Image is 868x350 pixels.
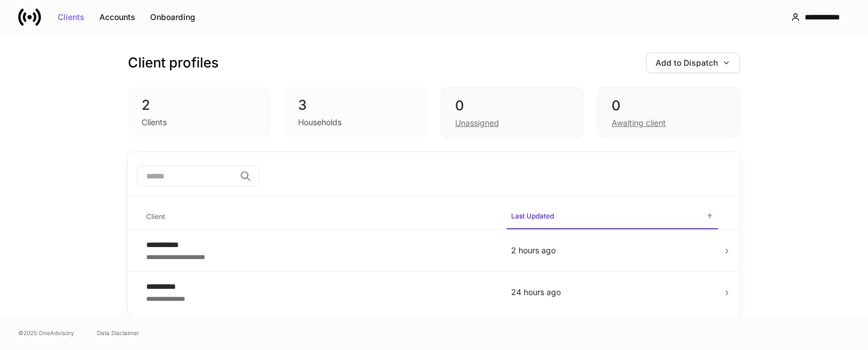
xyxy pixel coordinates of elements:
div: Unassigned [455,117,499,129]
span: Client [142,205,497,229]
div: Accounts [99,13,135,21]
div: 0 [455,97,569,115]
h6: Last Updated [511,210,554,221]
div: 0Awaiting client [597,87,740,138]
div: 0Unassigned [441,87,584,138]
p: 2 hours ago [511,245,713,256]
div: Clients [58,13,85,21]
div: Households [298,117,341,128]
div: Add to Dispatch [656,59,730,67]
button: Onboarding [143,8,203,26]
div: Onboarding [150,13,195,21]
div: Clients [142,117,167,128]
button: Accounts [92,8,143,26]
h6: Client [146,211,165,222]
h3: Client profiles [128,54,219,72]
p: 24 hours ago [511,287,713,298]
button: Clients [50,8,92,26]
div: 0 [612,97,726,115]
div: 3 [298,96,413,114]
a: Data Disclaimer [97,328,139,337]
span: Last Updated [507,205,718,229]
div: Awaiting client [612,117,666,129]
button: Add to Dispatch [646,53,740,73]
span: © 2025 OneAdvisory [18,328,74,337]
div: 2 [142,96,257,114]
